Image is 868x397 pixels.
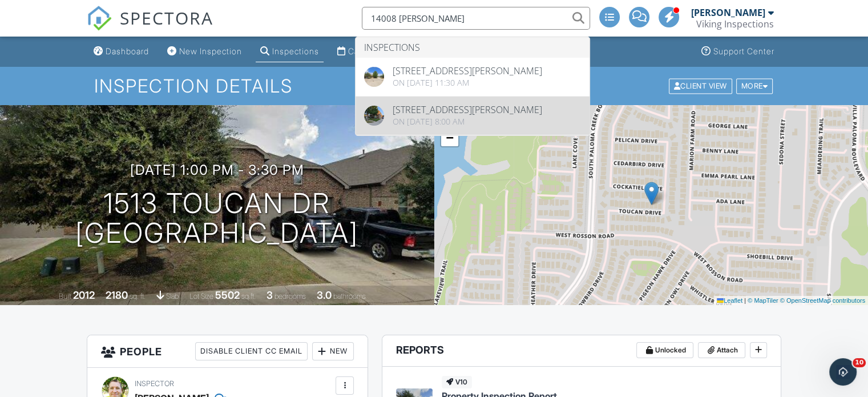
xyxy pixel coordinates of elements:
div: 5502 [215,289,240,301]
div: [STREET_ADDRESS][PERSON_NAME] [393,66,542,75]
a: Zoom out [441,129,458,146]
a: © MapTiler [748,297,778,304]
iframe: Intercom live chat [829,358,857,386]
img: 9387603%2Fcover_photos%2Fi4D483ybLwA8HzsFeI0u%2Foriginal.jpg [364,106,384,126]
span: sq. ft. [130,292,146,300]
a: [STREET_ADDRESS][PERSON_NAME] On [DATE] 8:00 am [356,97,590,135]
a: Support Center [697,41,779,62]
div: [STREET_ADDRESS][PERSON_NAME] [393,105,542,114]
span: slab [166,292,179,300]
span: | [744,297,746,304]
li: Inspections [356,37,590,58]
img: streetview [364,67,384,87]
h3: [DATE] 1:00 pm - 3:30 pm [130,162,304,178]
div: Inspections [272,46,319,56]
a: New Inspection [163,41,247,62]
div: [PERSON_NAME] [691,7,765,18]
div: New [312,342,354,360]
div: Viking Inspections [696,18,774,30]
input: Search everything... [362,7,590,30]
a: Calendar [333,41,389,62]
span: − [446,130,453,145]
div: Client View [669,78,732,94]
a: © OpenStreetMap contributors [780,297,865,304]
span: Lot Size [189,292,213,300]
img: Marker [644,182,659,205]
a: Client View [668,81,735,90]
div: 3 [267,289,273,301]
div: Support Center [713,46,774,56]
div: More [736,78,773,94]
a: Leaflet [717,297,742,304]
span: Built [59,292,71,300]
div: 3.0 [317,289,332,301]
div: Calendar [348,46,384,56]
h3: People [87,335,368,368]
span: SPECTORA [120,6,213,30]
a: [STREET_ADDRESS][PERSON_NAME] On [DATE] 11:30 am [356,58,590,96]
h1: 1513 Toucan Dr [GEOGRAPHIC_DATA] [75,189,358,249]
div: New Inspection [179,46,242,56]
div: 2012 [73,289,95,301]
img: The Best Home Inspection Software - Spectora [87,6,112,31]
div: On [DATE] 11:30 am [393,78,542,87]
span: Inspector [135,379,174,388]
div: Disable Client CC Email [195,342,308,360]
div: Dashboard [106,46,149,56]
a: Dashboard [89,41,154,62]
span: sq.ft. [241,292,256,300]
span: 10 [853,358,866,367]
span: bedrooms [274,292,306,300]
a: Inspections [256,41,324,62]
span: bathrooms [333,292,366,300]
h1: Inspection Details [94,76,774,96]
a: SPECTORA [87,15,213,39]
div: 2180 [106,289,128,301]
div: On [DATE] 8:00 am [393,117,542,126]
